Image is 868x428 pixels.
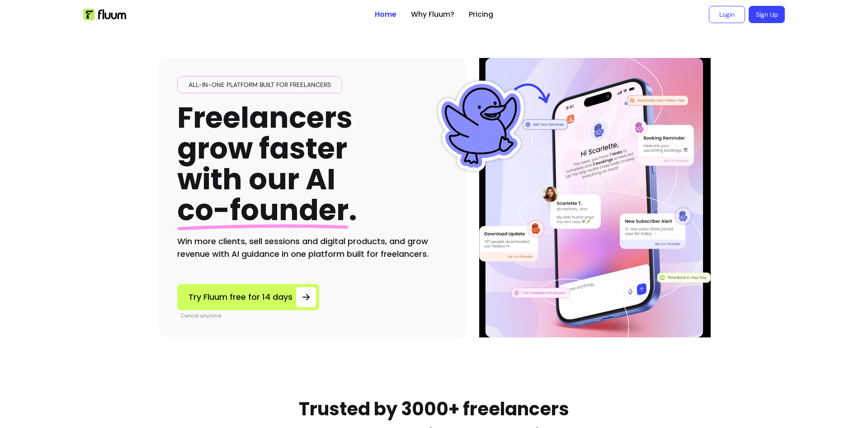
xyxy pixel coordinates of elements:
[411,9,454,20] a: Why Fluum?
[749,6,785,23] a: Sign Up
[177,235,448,260] h2: Win more clients, sell sessions and digital products, and grow revenue with AI guidance in one pl...
[177,284,319,310] a: Try Fluum free for 14 days
[83,9,126,20] img: Fluum Logo
[481,58,709,337] img: Hero
[189,291,292,303] span: Try Fluum free for 14 days
[181,312,319,319] p: Cancel anytime
[185,80,335,89] span: All-in-one platform built for freelancers
[177,190,349,230] span: co-founder
[177,102,357,226] h1: Freelancers grow faster with our AI .
[469,9,493,20] a: Pricing
[375,9,396,20] a: Home
[709,6,745,23] a: Login
[436,81,526,171] img: Fluum Duck sticker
